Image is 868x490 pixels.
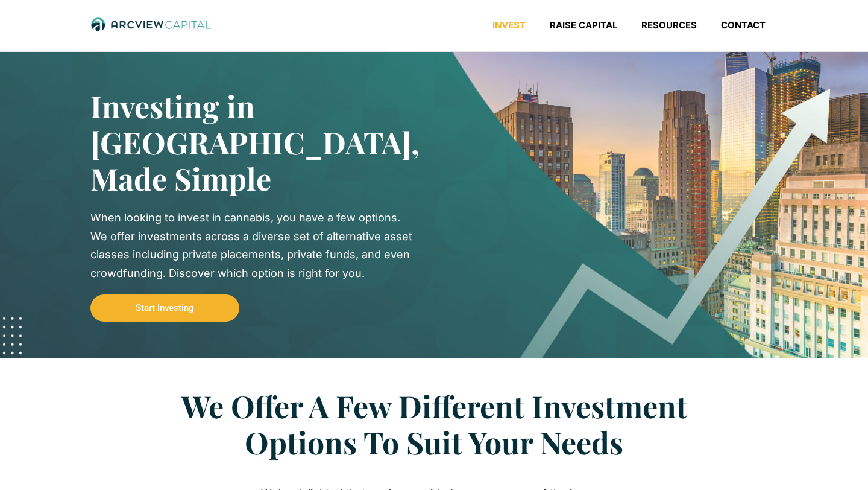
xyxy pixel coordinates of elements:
[90,88,398,197] h2: Investing in [GEOGRAPHIC_DATA], Made Simple
[629,19,709,31] a: Resources
[480,19,538,31] a: Invest
[538,19,629,31] a: Raise Capital
[709,19,778,31] a: Contact
[90,209,416,282] div: When looking to invest in cannabis, you have a few options. We offer investments across a diverse...
[139,388,729,460] h2: We Offer A Few Different Investment Options To Suit Your Needs
[136,304,194,313] span: Start Investing
[90,294,239,322] a: Start Investing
